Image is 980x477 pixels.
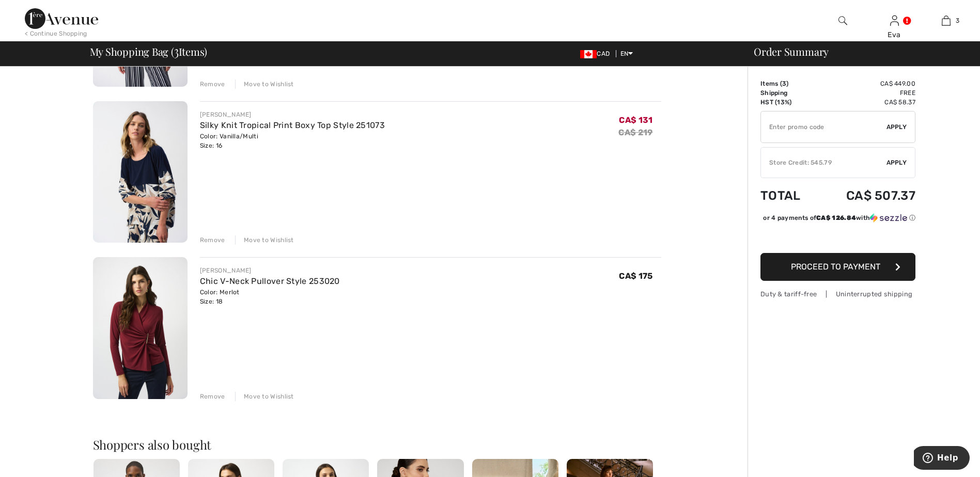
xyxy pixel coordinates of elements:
[235,392,294,401] div: Move to Wishlist
[619,271,652,281] span: CA$ 175
[90,46,208,57] span: My Shopping Bag ( Items)
[956,16,959,25] span: 3
[620,50,633,57] span: EN
[921,14,971,27] a: 3
[890,15,899,25] a: Sign In
[93,257,188,399] img: Chic V-Neck Pullover Style 253020
[760,88,817,98] td: Shipping
[25,8,98,29] img: 1ère Avenue
[200,266,340,275] div: [PERSON_NAME]
[235,79,294,89] div: Move to Wishlist
[760,178,817,213] td: Total
[760,98,817,107] td: HST (13%)
[760,289,915,299] div: Duty & tariff-free | Uninterrupted shipping
[791,262,880,272] span: Proceed to Payment
[763,213,915,222] div: or 4 payments of with
[761,158,886,167] div: Store Credit: 545.79
[761,112,886,142] input: Promo code
[200,132,385,150] div: Color: Vanilla/Multi Size: 16
[200,79,225,89] div: Remove
[760,213,915,226] div: or 4 payments ofCA$ 126.84withSezzle Click to learn more about Sezzle
[200,276,340,286] a: Chic V-Neck Pullover Style 253020
[838,14,847,27] img: search the website
[25,29,87,38] div: < Continue Shopping
[200,235,225,245] div: Remove
[890,14,899,27] img: My Info
[817,88,915,98] td: Free
[817,79,915,88] td: CA$ 449.00
[760,226,915,249] iframe: PayPal-paypal
[760,79,817,88] td: Items ( )
[741,46,974,57] div: Order Summary
[816,214,856,221] span: CA$ 126.84
[914,446,970,472] iframe: Opens a widget where you can find more information
[869,29,920,40] div: Eva
[870,213,907,222] img: Sezzle
[817,98,915,107] td: CA$ 58.37
[886,122,907,132] span: Apply
[200,288,340,306] div: Color: Merlot Size: 18
[235,235,294,245] div: Move to Wishlist
[93,438,661,451] h2: Shoppers also bought
[93,101,188,243] img: Silky Knit Tropical Print Boxy Top Style 251073
[200,110,385,119] div: [PERSON_NAME]
[760,253,915,281] button: Proceed to Payment
[817,178,915,213] td: CA$ 507.37
[619,115,652,125] span: CA$ 131
[886,158,907,167] span: Apply
[942,14,951,27] img: My Bag
[200,392,225,401] div: Remove
[580,50,597,58] img: Canadian Dollar
[580,50,614,57] span: CAD
[174,44,179,57] span: 3
[618,128,652,137] s: CA$ 219
[782,80,786,87] span: 3
[200,120,385,130] a: Silky Knit Tropical Print Boxy Top Style 251073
